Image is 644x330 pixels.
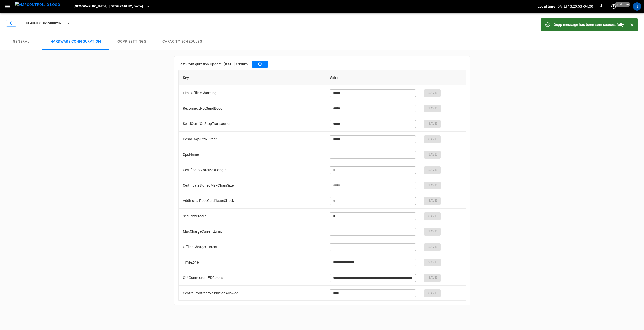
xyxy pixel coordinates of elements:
span: just now [615,2,630,7]
button: OCPP settings [109,33,154,50]
button: Close [628,21,636,29]
td: PosIdTagSuffixOrder [179,132,326,147]
span: DL4040B1GR2V000237 [26,20,64,26]
td: OfflineChargeCurrent [179,239,326,255]
td: SecurityProfile [179,209,326,224]
td: GUIConnectorLEDColors [179,270,326,286]
img: ampcontrol.io logo [15,2,60,8]
td: CertificateSignedMaxChainSize [179,178,326,193]
th: Key [179,70,326,85]
td: SendOcmfOnStopTransaction [179,116,326,132]
p: Local time [538,4,555,9]
td: MaxChargeCurrentLimit [179,224,326,239]
td: ReconnectNotSendBoot [179,101,326,116]
td: CertificateStoreMaxLength [179,162,326,178]
td: CpoName [179,147,326,162]
button: Capacity Schedules [154,33,210,50]
button: DL4040B1GR2V000237 [23,18,74,28]
div: profile-icon [633,2,641,11]
td: TimeZone [179,255,326,270]
button: [GEOGRAPHIC_DATA], [GEOGRAPHIC_DATA] [71,2,152,12]
p: Last Configuration Update: [178,62,223,67]
th: Value [325,70,420,85]
button: Hardware configuration [42,33,109,50]
span: [GEOGRAPHIC_DATA], [GEOGRAPHIC_DATA] [74,4,143,9]
td: LimitOfflineCharging [179,85,326,101]
button: set refresh interval [610,2,618,11]
div: Ocpp message has been sent successfully [554,20,624,29]
td: AdditionalRootCertificateCheck [179,193,326,209]
b: [DATE] 13:09:55 [224,62,250,67]
td: CentralContractValidationAllowed [179,286,326,301]
p: [DATE] 13:20:53 -04:00 [556,4,593,9]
